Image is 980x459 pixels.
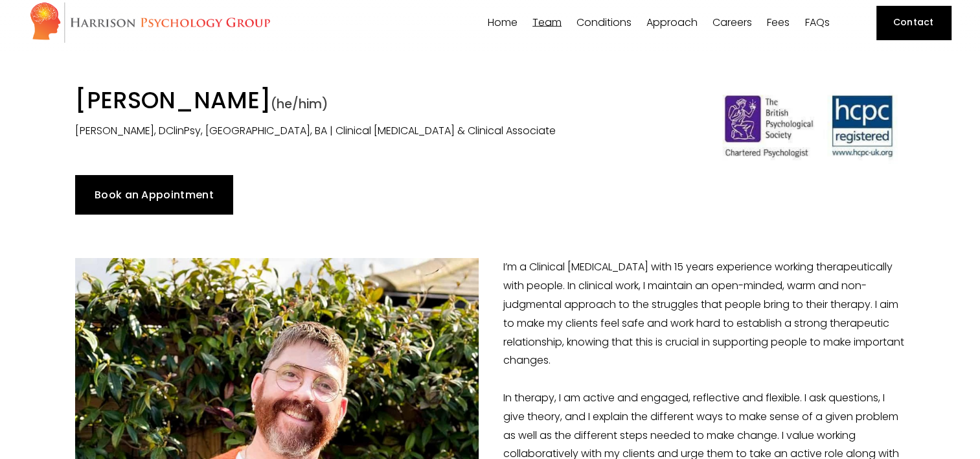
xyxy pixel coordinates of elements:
[270,95,328,113] span: (he/him)
[75,86,692,119] h1: [PERSON_NAME]
[29,1,271,43] img: Harrison Psychology Group
[646,16,698,29] a: folder dropdown
[532,16,562,29] a: folder dropdown
[876,6,951,40] a: Contact
[767,16,790,29] a: Fees
[576,18,632,28] span: Conditions
[75,122,692,141] p: [PERSON_NAME], DClinPsy, [GEOGRAPHIC_DATA], BA | Clinical [MEDICAL_DATA] & Clinical Associate
[488,16,518,29] a: Home
[804,16,829,29] a: FAQs
[532,18,562,28] span: Team
[75,175,233,214] a: Book an Appointment
[646,18,698,28] span: Approach
[712,16,752,29] a: Careers
[576,16,632,29] a: folder dropdown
